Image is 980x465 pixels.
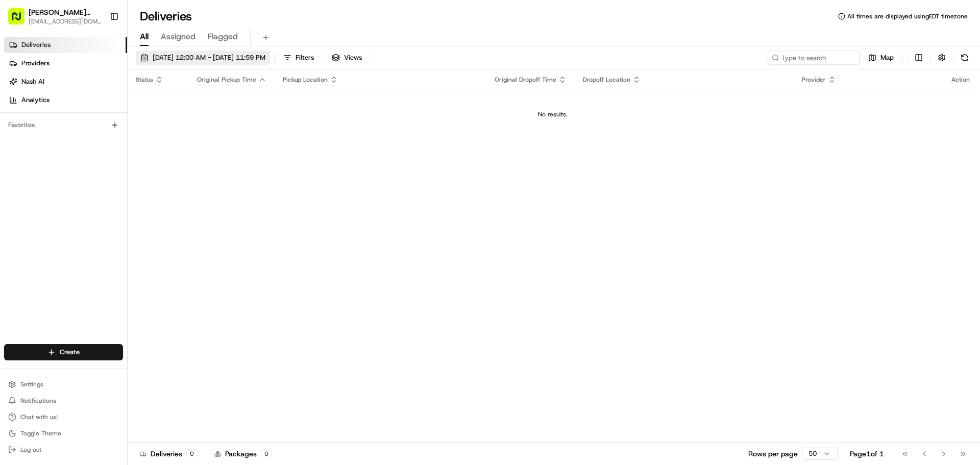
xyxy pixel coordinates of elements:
[136,76,153,84] span: Status
[4,55,127,71] a: Providers
[296,53,314,62] span: Filters
[21,77,44,86] span: Nash AI
[21,95,50,105] span: Analytics
[344,53,362,62] span: Views
[4,74,127,90] a: Nash AI
[161,31,195,43] span: Assigned
[214,449,272,459] div: Packages
[4,117,123,133] div: Favorites
[132,110,974,118] div: No results.
[197,76,256,84] span: Original Pickup Time
[880,53,894,62] span: Map
[748,449,798,459] p: Rows per page
[29,17,102,26] button: [EMAIL_ADDRESS][DOMAIN_NAME]
[864,51,898,65] button: Map
[20,397,56,405] span: Notifications
[29,7,102,17] button: [PERSON_NAME] BBQ
[4,344,123,360] button: Create
[60,348,80,357] span: Create
[20,413,58,421] span: Chat with us!
[583,76,630,84] span: Dropoff Location
[153,53,265,62] span: [DATE] 12:00 AM - [DATE] 11:59 PM
[283,76,328,84] span: Pickup Location
[951,76,970,84] div: Action
[4,92,127,108] a: Analytics
[4,426,123,440] button: Toggle Theme
[279,51,318,65] button: Filters
[327,51,366,65] button: Views
[20,446,41,454] span: Log out
[261,449,272,458] div: 0
[4,4,106,29] button: [PERSON_NAME] BBQ[EMAIL_ADDRESS][DOMAIN_NAME]
[4,37,127,53] a: Deliveries
[140,449,198,459] div: Deliveries
[4,410,123,424] button: Chat with us!
[21,59,50,68] span: Providers
[140,31,149,43] span: All
[186,449,198,458] div: 0
[495,76,556,84] span: Original Dropoff Time
[4,394,123,408] button: Notifications
[136,51,270,65] button: [DATE] 12:00 AM - [DATE] 11:59 PM
[802,76,826,84] span: Provider
[4,377,123,391] button: Settings
[958,51,972,65] button: Refresh
[21,40,51,50] span: Deliveries
[4,443,123,457] button: Log out
[208,31,238,43] span: Flagged
[140,8,192,25] h1: Deliveries
[20,429,61,437] span: Toggle Theme
[768,51,860,65] input: Type to search
[102,56,124,64] span: Pylon
[850,449,884,459] div: Page 1 of 1
[20,380,43,388] span: Settings
[847,12,968,20] span: All times are displayed using EDT timezone
[72,56,124,64] a: Powered byPylon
